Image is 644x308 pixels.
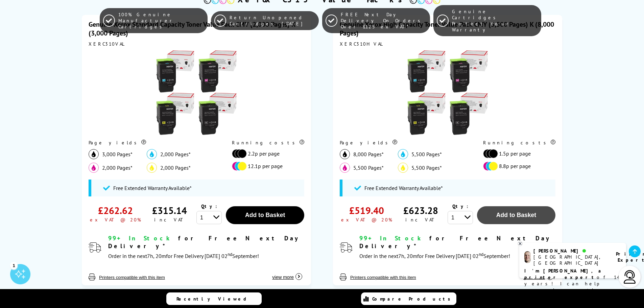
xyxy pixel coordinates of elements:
[228,251,232,257] sup: nd
[147,163,157,173] img: yellow_icon.svg
[89,149,99,159] img: black_icon.svg
[272,275,294,280] span: view more
[452,203,468,209] span: Qty:
[524,251,531,263] img: ashley-livechat.png
[166,292,262,305] a: Recently Viewed
[176,296,253,302] span: Recently Viewed
[341,11,426,30] span: FREE Next Day Delivery On Orders Over £125 ex VAT*
[359,234,552,250] span: for Free Next Day Delivery*
[108,234,172,242] span: 99+ In Stock
[533,254,607,266] div: [GEOGRAPHIC_DATA], [GEOGRAPHIC_DATA]
[160,151,191,158] span: 2,000 Pages*
[232,149,301,158] li: 2.2p per page
[477,206,555,224] button: Add to Basket
[405,217,436,223] div: inc VAT
[479,251,483,257] sup: nd
[361,292,456,305] a: Compare Products
[108,234,304,261] div: modal_delivery
[89,163,99,173] img: magenta_icon.svg
[359,253,510,259] span: Order in the next for Free Delivery [DATE] 02 September!
[232,162,301,171] li: 12.1p per page
[147,253,166,259] span: 7h, 20m
[226,206,304,224] button: Add to Basket
[108,234,301,250] span: for Free Next Day Delivery*
[245,212,285,218] span: Add to Basket
[152,204,187,217] div: £315.14
[372,296,454,302] span: Compare Products
[533,248,607,254] div: [PERSON_NAME]
[154,217,185,223] div: inc VAT
[340,140,469,146] div: Page yields
[270,267,304,280] button: view more
[398,149,408,159] img: cyan_icon.svg
[89,41,304,47] div: XERC310VAL
[160,164,191,171] span: 2,000 Pages*
[147,149,157,159] img: cyan_icon.svg
[340,149,350,159] img: black_icon.svg
[398,253,417,259] span: 7h, 20m
[359,234,424,242] span: 99+ In Stock
[102,151,133,158] span: 3,000 Pages*
[349,204,384,217] div: £519.40
[496,212,536,218] span: Add to Basket
[89,140,218,146] div: Page yields
[10,262,18,269] div: 1
[483,162,552,171] li: 8.8p per page
[623,270,637,284] img: user-headset-light.svg
[97,275,167,280] button: Printers compatible with this item
[340,41,555,47] div: XERC310HVAL
[483,149,552,158] li: 1.5p per page
[232,140,304,146] div: Running costs
[411,164,442,171] span: 5,500 Pages*
[98,204,133,217] div: £262.62
[353,151,384,158] span: 8,000 Pages*
[353,164,384,171] span: 5,500 Pages*
[201,203,217,209] span: Qty:
[113,185,192,191] span: Free Extended Warranty Available*
[524,268,603,280] b: I'm [PERSON_NAME], a printer expert
[90,217,141,223] div: ex VAT @ 20%
[405,50,490,135] img: Xerox High Capacity Toner Value Pack CMY (5,500 Pages) K (8,000 Pages)
[411,151,442,158] span: 5,500 Pages*
[154,50,239,135] img: Xerox Standard Capacity Toner Value Pack CMY (2,000 Pages) K (3,000 Pages)
[348,275,418,280] button: Printers compatible with this item
[102,164,133,171] span: 2,000 Pages*
[359,234,555,261] div: modal_delivery
[341,217,392,223] div: ex VAT @ 20%
[524,268,621,300] p: of 14 years! I can help you choose the right product
[108,253,259,259] span: Order in the next for Free Delivery [DATE] 02 September!
[403,204,438,217] div: £623.28
[364,185,443,191] span: Free Extended Warranty Available*
[118,11,204,30] span: 100% Genuine Manufacturer Cartridges
[340,163,350,173] img: magenta_icon.svg
[398,163,408,173] img: yellow_icon.svg
[483,140,555,146] div: Running costs
[230,15,315,27] span: Return Unopened Cartridges [DATE]
[452,8,538,33] span: Genuine Cartridges Protect Your Warranty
